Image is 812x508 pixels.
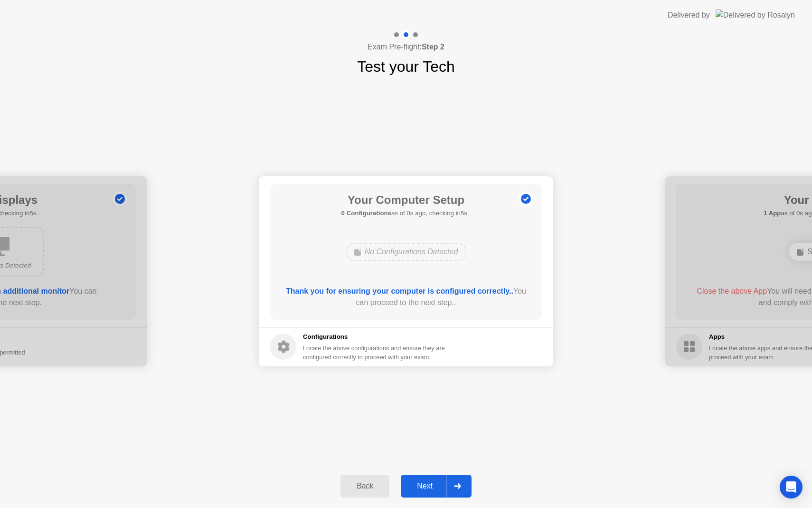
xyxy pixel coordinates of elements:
[341,209,471,218] h5: as of 0s ago, checking in5s..
[343,482,387,490] div: Back
[368,41,444,53] h4: Exam Pre-flight:
[716,10,795,20] img: Delivered by Rosalyn
[303,344,447,362] div: Locate the above configurations and ensure they are configured correctly to proceed with your exam.
[404,482,446,490] div: Next
[422,43,444,51] b: Step 2
[303,332,447,342] h5: Configurations
[401,475,472,498] button: Next
[780,476,803,498] div: Open Intercom Messenger
[286,287,513,295] b: Thank you for ensuring your computer is configured correctly..
[341,210,391,217] b: 0 Configurations
[284,286,529,308] div: You can proceed to the next step..
[341,192,471,209] h1: Your Computer Setup
[340,475,389,498] button: Back
[357,55,455,78] h1: Test your Tech
[668,10,710,21] div: Delivered by
[346,243,467,261] div: No Configurations Detected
